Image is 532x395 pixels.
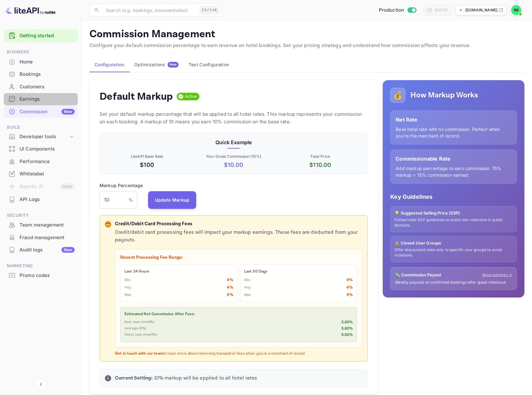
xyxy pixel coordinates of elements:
[4,193,78,205] a: API Logs
[20,96,75,103] div: Earnings
[4,193,78,206] div: API Logs
[124,311,353,317] p: Estimated Net Commission After Fees:
[124,278,131,283] p: Min:
[346,292,353,298] p: 4 %
[100,110,368,126] p: Set your default markup percentage that will be applied to all hotel rates. This markup represent...
[100,182,143,189] p: Markup Percentage
[20,272,75,279] div: Promo codes
[376,7,419,14] div: Switch to Sandbox mode
[4,156,78,167] a: Performance
[346,285,353,291] p: 4 %
[102,4,197,16] input: Search (e.g. bookings, documentation)
[129,197,133,203] p: %
[4,143,78,155] a: UI Components
[89,28,524,41] p: Commission Management
[20,83,75,91] div: Customers
[278,154,362,159] p: Total Price
[227,292,233,298] p: 4 %
[244,292,252,298] p: Max:
[4,212,78,219] span: Security
[4,168,78,180] div: Whitelabel
[20,221,75,229] div: Team management
[5,5,55,15] img: LiteAPI logo
[4,68,78,80] a: Bookings
[184,57,234,72] button: Test Configuration
[20,58,75,66] div: Home
[4,68,78,80] div: Bookings
[200,6,219,14] div: Ctrl+K
[482,272,512,278] a: Show earnings →
[105,139,362,146] p: Quick Example
[124,320,155,325] p: Best case (min 4 %):
[4,106,78,117] a: CommissionNew
[182,93,200,100] span: Active
[278,161,362,169] p: $ 110.00
[20,32,75,39] a: Getting started
[395,272,441,278] p: 💸 Commission Payout
[394,217,513,228] p: Follow hotel SSP guidelines to avoid rate violations in public domains.
[20,145,75,153] div: UI Components
[379,7,404,14] span: Production
[394,210,513,216] p: 💡 Suggested Selling Price (SSP)
[35,379,47,390] button: Collapse navigation
[115,351,362,357] p: to learn more about removing transaction fees when you're a merchant of record.
[4,244,78,256] div: Audit logsNew
[4,56,78,68] div: Home
[4,93,78,105] div: Earnings
[124,285,132,290] p: Avg:
[410,90,478,100] h5: How Markup Works
[115,374,362,382] p: 10 % markup will be applied to all hotel rates
[435,7,448,13] div: [DATE]
[115,229,362,244] p: Credit/debit card processing fees will impact your markup earnings. These fees are deducted from ...
[4,269,78,282] div: Promo codes
[20,246,75,254] div: Audit logs
[4,269,78,281] a: Promo codes
[4,93,78,105] a: Earnings
[4,232,78,243] a: Fraud management
[115,375,152,381] strong: Current Setting:
[115,351,163,356] strong: Get in touch with our team
[105,154,189,159] p: LiteAPI Base Rate
[465,7,497,13] p: [DOMAIN_NAME]
[20,158,75,165] div: Performance
[20,71,75,78] div: Bookings
[4,143,78,155] div: UI Components
[395,280,512,285] p: Weekly payouts on confirmed bookings after guest checkout.
[115,221,362,228] p: Credit/Debit Card Processing Fees
[341,320,353,325] p: 5.60 %
[20,133,68,140] div: Developer tools
[20,234,75,241] div: Fraud management
[4,156,78,168] div: Performance
[4,106,78,118] div: CommissionNew
[396,165,512,178] p: Add markup percentage to earn commission. 15% markup = 15% commission earned.
[244,285,252,290] p: Avg:
[124,332,158,338] p: Worst case (max 4 %):
[244,278,251,283] p: Min:
[346,277,353,283] p: 4 %
[61,247,75,253] div: New
[4,219,78,231] a: Team management
[124,326,147,331] p: Average ( 4 %):
[394,247,513,258] p: Offer discounted rates only to specific user groups to avoid violations.
[124,269,233,274] p: Last 24 Hours
[244,269,353,274] p: Last 30 Days
[4,81,78,92] a: Customers
[396,116,512,123] p: Net Rate
[192,154,276,159] p: Your Gross Commission ( 10 %)
[61,109,75,115] div: New
[511,5,521,15] img: RaSheem Barnett
[4,49,78,56] span: Business
[4,81,78,93] div: Customers
[394,240,513,246] p: 🔒 Closed User Groups
[20,170,75,178] div: Whitelabel
[390,192,517,201] p: Key Guidelines
[4,244,78,256] a: Audit logsNew
[227,277,233,283] p: 4 %
[396,155,512,162] p: Commissionable Rate
[4,56,78,68] a: Home
[4,124,78,131] span: Build
[107,375,108,381] p: i
[4,262,78,269] span: Marketing
[20,196,75,203] div: API Logs
[100,90,173,103] h4: Default Markup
